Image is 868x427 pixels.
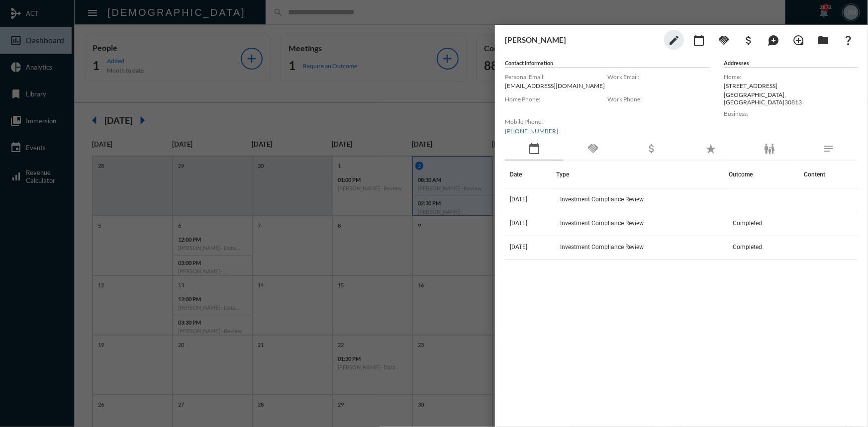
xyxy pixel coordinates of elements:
label: Business: [724,110,858,117]
span: Investment Compliance Review [561,244,644,251]
mat-icon: edit [668,34,680,46]
mat-icon: attach_money [646,143,658,155]
p: [GEOGRAPHIC_DATA] , [GEOGRAPHIC_DATA] 30813 [724,91,858,106]
span: Completed [733,220,762,227]
a: [PHONE_NUMBER] [505,127,558,135]
label: Home Phone: [505,95,607,103]
mat-icon: question_mark [842,34,854,46]
mat-icon: handshake [718,34,730,46]
th: Date [505,161,557,188]
mat-icon: folder [817,34,829,46]
span: Completed [733,244,762,251]
mat-icon: loupe [792,34,804,46]
label: Work Email: [607,73,710,81]
label: Personal Email: [505,73,607,81]
th: Outcome [729,161,799,188]
button: Add Business [739,30,759,50]
mat-icon: calendar_today [528,143,540,155]
span: [DATE] [510,220,527,227]
mat-icon: family_restroom [764,143,775,155]
h3: [PERSON_NAME] [505,35,659,44]
mat-icon: maps_ugc [768,34,779,46]
mat-icon: attach_money [743,34,755,46]
p: [STREET_ADDRESS] [724,82,858,89]
button: Add Commitment [714,30,734,50]
th: Type [557,161,729,188]
button: What If? [838,30,858,50]
span: Investment Compliance Review [561,220,644,227]
h5: Contact Information [505,60,710,68]
button: Archives [813,30,833,50]
button: Add Introduction [788,30,808,50]
label: Mobile Phone: [505,118,607,125]
h5: Addresses [724,60,858,68]
button: Add Mention [764,30,783,50]
span: [DATE] [510,244,527,251]
label: Home: [724,73,858,81]
span: [DATE] [510,196,527,203]
mat-icon: handshake [587,143,599,155]
label: Work Phone: [607,95,710,103]
mat-icon: calendar_today [693,34,705,46]
span: Investment Compliance Review [561,196,644,203]
mat-icon: notes [823,143,835,155]
button: Add meeting [689,30,709,50]
p: [EMAIL_ADDRESS][DOMAIN_NAME] [505,82,607,89]
mat-icon: star_rate [705,143,717,155]
button: edit person [664,30,684,50]
th: Content [799,161,858,188]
